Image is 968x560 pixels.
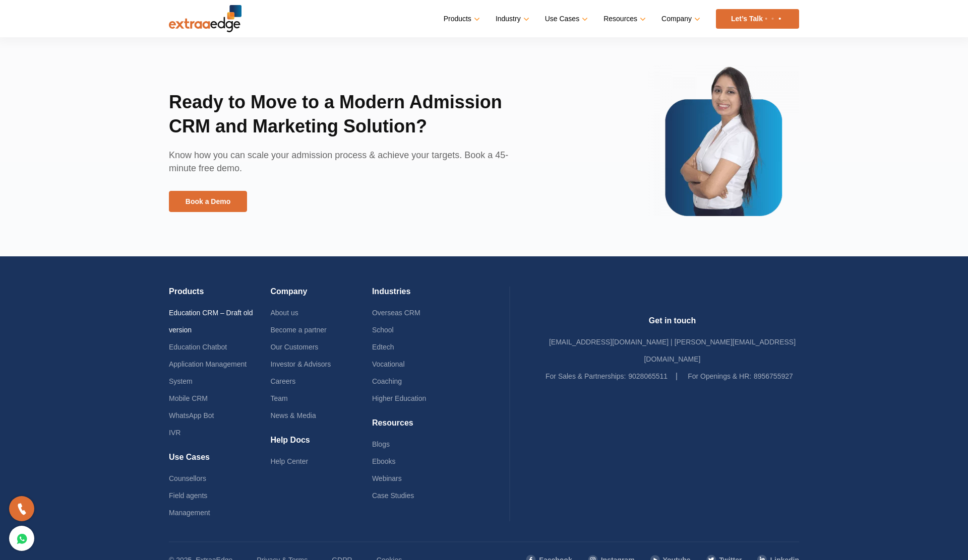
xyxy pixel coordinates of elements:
a: Field agents [169,492,207,500]
h4: Products [169,287,270,304]
a: Company [661,12,698,26]
p: Know how you can scale your admission process & achieve your targets. Book a 45-minute free demo. [169,149,534,191]
a: Help Center [270,457,308,465]
h4: Get in touch [546,316,799,333]
a: Ebooks [372,457,396,465]
a: Become a partner [270,326,326,334]
a: Blogs [372,440,390,448]
a: [EMAIL_ADDRESS][DOMAIN_NAME] | [PERSON_NAME][EMAIL_ADDRESS][DOMAIN_NAME] [549,338,796,363]
a: Mobile CRM [169,394,208,402]
a: 8956755927 [754,372,793,380]
a: Webinars [372,474,402,482]
a: Our Customers [270,343,318,351]
a: Use Cases [545,12,586,26]
a: Edtech [372,343,394,351]
a: Counsellors [169,474,206,482]
a: Careers [270,377,295,385]
label: For Sales & Partnerships: [546,368,626,385]
a: Industry [496,12,527,26]
a: Book a Demo [169,191,247,212]
a: Investor & Advisors [270,360,331,368]
a: Education Chatbot [169,343,227,351]
a: IVR [169,429,180,437]
a: Products [444,12,478,26]
h4: Use Cases [169,452,270,470]
a: Case Studies [372,492,414,500]
h4: Resources [372,418,473,436]
h2: Ready to Move to a Modern Admission CRM and Marketing Solution? [169,90,534,149]
a: News & Media [270,411,316,419]
h4: Company [270,287,372,304]
a: 9028065511 [628,372,668,380]
label: For Openings & HR: [688,368,751,385]
a: Vocational [372,360,405,368]
a: Overseas CRM [372,309,420,317]
a: Let’s Talk [716,9,799,29]
a: Management [169,509,210,517]
a: Application Management System [169,360,247,385]
a: School [372,326,394,334]
a: About us [270,309,298,317]
a: Coaching [372,377,402,385]
h4: Help Docs [270,435,372,453]
h4: Industries [372,287,473,304]
a: Resources [603,12,644,26]
a: Higher Education [372,394,426,402]
a: Education CRM – Draft old version [169,309,253,334]
a: WhatsApp Bot [169,411,214,419]
a: Team [270,394,287,402]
